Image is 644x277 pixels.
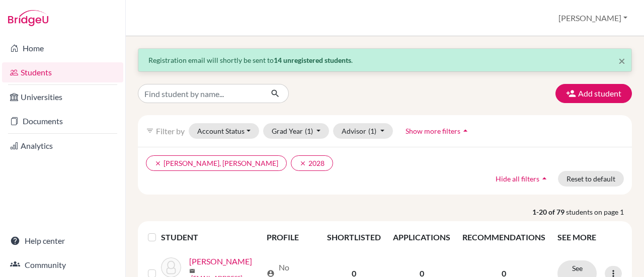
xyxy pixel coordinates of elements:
[189,268,195,274] span: mail
[146,127,154,135] i: filter_list
[2,255,123,275] a: Community
[2,87,123,107] a: Universities
[551,225,628,249] th: SEE MORE
[321,225,387,249] th: SHORTLISTED
[555,84,632,103] button: Add student
[2,38,123,58] a: Home
[496,174,539,183] span: Hide all filters
[189,123,259,139] button: Account Status
[566,207,632,217] span: students on page 1
[2,62,123,82] a: Students
[2,111,123,131] a: Documents
[2,231,123,251] a: Help center
[460,126,470,136] i: arrow_drop_up
[299,160,306,167] i: clear
[368,127,376,135] span: (1)
[189,255,252,267] a: [PERSON_NAME]
[387,225,456,249] th: APPLICATIONS
[558,171,624,187] button: Reset to default
[154,160,162,167] i: clear
[146,155,287,171] button: clear[PERSON_NAME], [PERSON_NAME]
[487,171,558,187] button: Hide all filtersarrow_drop_up
[305,127,313,135] span: (1)
[618,53,625,68] span: ×
[456,225,551,249] th: RECOMMENDATIONS
[138,84,263,103] input: Find student by name...
[148,55,621,65] p: Registration email will shortly be sent to .
[397,123,479,139] button: Show more filtersarrow_drop_up
[263,123,330,139] button: Grad Year(1)
[291,155,333,171] button: clear2028
[2,136,123,156] a: Analytics
[261,225,321,249] th: PROFILE
[8,10,48,26] img: Bridge-U
[532,207,566,217] strong: 1-20 of 79
[554,9,632,28] button: [PERSON_NAME]
[406,127,460,135] span: Show more filters
[333,123,393,139] button: Advisor(1)
[618,55,625,67] button: Close
[156,126,185,136] span: Filter by
[274,56,351,64] strong: 14 unregistered students
[539,173,549,183] i: arrow_drop_up
[161,225,260,249] th: STUDENT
